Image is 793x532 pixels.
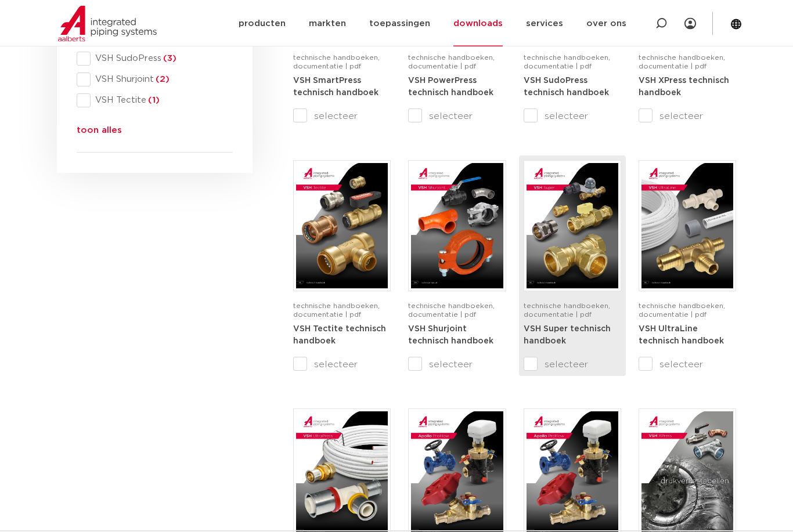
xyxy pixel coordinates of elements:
[77,124,122,143] button: toon alles
[91,74,233,86] span: VSH Shurjoint
[524,77,609,98] a: VSH SudoPress technisch handboek
[408,77,493,98] strong: VSH PowerPress technisch handboek
[639,303,725,319] span: technische handboeken, documentatie | pdf
[408,77,493,98] a: VSH PowerPress technisch handboek
[408,325,493,346] strong: VSH Shurjoint technisch handboek
[77,52,233,66] div: VSH SudoPress(3)
[639,77,729,98] strong: VSH XPress technisch handboek
[639,77,729,98] a: VSH XPress technisch handboek
[293,110,391,124] label: selecteer
[524,55,610,70] span: technische handboeken, documentatie | pdf
[524,303,610,319] span: technische handboeken, documentatie | pdf
[293,55,380,70] span: technische handboeken, documentatie | pdf
[524,358,621,372] label: selecteer
[524,110,621,124] label: selecteer
[293,303,380,319] span: technische handboeken, documentatie | pdf
[296,164,388,289] img: VSH-Tectite_A4TM_5009376-2024-2.0_NL-pdf.jpg
[641,164,733,289] img: VSH-UltraLine_A4TM_5010216_2022_1.0_NL-pdf.jpg
[408,303,495,319] span: technische handboeken, documentatie | pdf
[293,325,386,346] strong: VSH Tectite technisch handboek
[77,73,233,87] div: VSH Shurjoint(2)
[639,55,725,70] span: technische handboeken, documentatie | pdf
[411,164,503,289] img: VSH-Shurjoint_A4TM_5008731_2024_3.0_EN-pdf.jpg
[77,94,233,108] div: VSH Tectite(1)
[146,96,160,105] span: (1)
[408,110,506,124] label: selecteer
[408,325,493,346] a: VSH Shurjoint technisch handboek
[154,75,170,84] span: (2)
[639,358,736,372] label: selecteer
[524,325,611,346] strong: VSH Super technisch handboek
[639,110,736,124] label: selecteer
[408,358,506,372] label: selecteer
[639,325,724,346] strong: VSH UltraLine technisch handboek
[408,55,495,70] span: technische handboeken, documentatie | pdf
[91,53,233,65] span: VSH SudoPress
[639,325,724,346] a: VSH UltraLine technisch handboek
[293,77,379,98] strong: VSH SmartPress technisch handboek
[293,77,379,98] a: VSH SmartPress technisch handboek
[527,164,618,289] img: VSH-Super_A4TM_5007411-2022-2.1_NL-1-pdf.jpg
[161,55,176,63] span: (3)
[91,95,233,107] span: VSH Tectite
[293,358,391,372] label: selecteer
[524,325,611,346] a: VSH Super technisch handboek
[293,325,386,346] a: VSH Tectite technisch handboek
[524,77,609,98] strong: VSH SudoPress technisch handboek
